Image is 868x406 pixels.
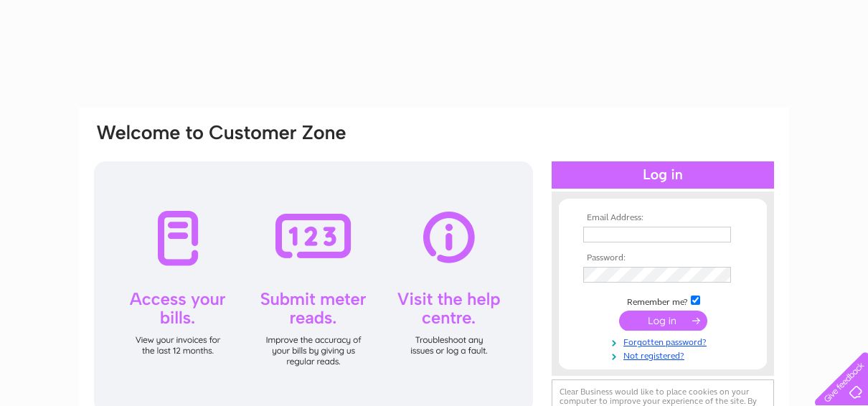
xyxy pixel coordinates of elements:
[583,348,746,362] a: Not registered?
[580,253,746,263] th: Password:
[583,334,746,348] a: Forgotten password?
[580,213,746,223] th: Email Address:
[580,293,746,308] td: Remember me?
[619,311,707,331] input: Submit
